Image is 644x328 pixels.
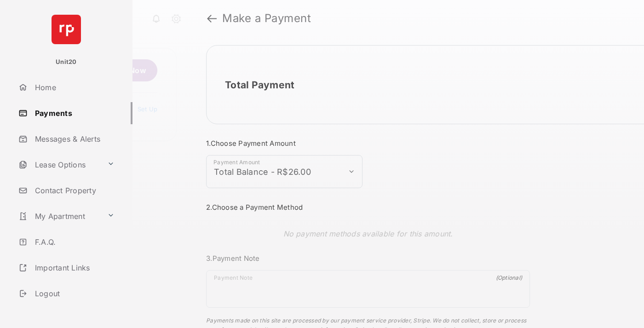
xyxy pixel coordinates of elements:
a: Contact Property [15,179,132,201]
h2: Total Payment [225,79,294,91]
p: Unit20 [56,58,77,67]
a: Payments [15,102,132,124]
h3: 2. Choose a Payment Method [206,203,530,212]
a: My Apartment [15,205,103,227]
h3: 3. Payment Note [206,254,530,263]
a: Important Links [15,257,118,279]
a: Messages & Alerts [15,128,132,150]
img: svg+xml;base64,PHN2ZyB4bWxucz0iaHR0cDovL3d3dy53My5vcmcvMjAwMC9zdmciIHdpZHRoPSI2NCIgaGVpZ2h0PSI2NC... [52,15,81,44]
strong: Make a Payment [222,13,311,24]
a: Set Up [138,105,158,113]
a: F.A.Q. [15,231,132,253]
h3: 1. Choose Payment Amount [206,139,530,148]
a: Home [15,76,132,98]
p: No payment methods available for this amount. [283,228,453,239]
a: Lease Options [15,154,103,176]
a: Logout [15,282,132,305]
